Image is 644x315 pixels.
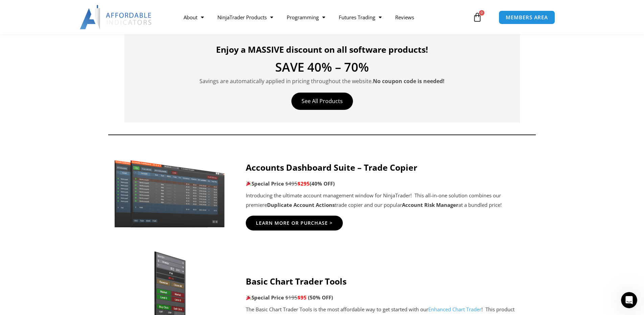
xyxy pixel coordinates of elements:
[246,191,533,210] p: Introducing the ultimate account management window for NinjaTrader! This all-in-one solution comb...
[246,295,251,300] img: 🎉
[499,10,555,24] a: MEMBERS AREA
[297,180,310,187] span: $295
[373,77,445,85] strong: No coupon code is needed!
[246,181,251,186] img: 🎉
[246,294,284,301] strong: Special Price
[135,44,510,54] h4: Enjoy a MASSIVE discount on all software products!
[428,306,481,313] a: Enhanced Chart Trader
[256,221,333,225] span: Learn More Or Purchase >
[177,9,471,25] nav: Menu
[111,157,229,229] img: Screenshot 2024-11-20 151221 | Affordable Indicators – NinjaTrader
[479,10,484,16] span: 0
[291,93,353,110] a: See All Products
[310,180,335,187] b: (40% OFF)
[135,61,510,73] h4: SAVE 40% – 70%
[246,162,417,173] strong: Accounts Dashboard Suite – Trade Copier
[506,15,548,20] span: MEMBERS AREA
[211,9,280,25] a: NinjaTrader Products
[80,5,152,29] img: LogoAI | Affordable Indicators – NinjaTrader
[308,294,333,301] span: (50% OFF)
[177,9,211,25] a: About
[135,77,510,86] p: Savings are automatically applied in pricing throughout the website.
[246,216,343,231] a: Learn More Or Purchase >
[462,7,492,27] a: 0
[285,294,297,301] span: $195
[267,201,335,208] strong: Duplicate Account Actions
[402,201,458,208] strong: Account Risk Manager
[621,292,637,308] iframe: Intercom live chat
[246,180,284,187] strong: Special Price
[280,9,332,25] a: Programming
[332,9,388,25] a: Futures Trading
[246,275,347,287] strong: Basic Chart Trader Tools
[388,9,421,25] a: Reviews
[285,180,297,187] span: $495
[297,294,307,301] span: $95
